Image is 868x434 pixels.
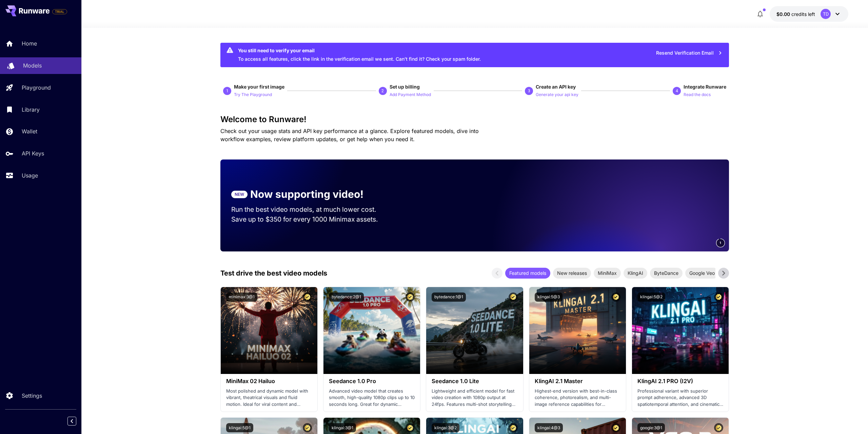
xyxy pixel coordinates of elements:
span: Set up billing [390,84,420,90]
button: Certified Model – Vetted for best performance and includes a commercial license. [406,293,415,302]
button: Certified Model – Vetted for best performance and includes a commercial license. [303,293,312,302]
span: KlingAI [624,269,647,277]
h3: KlingAI 2.1 Master [535,378,620,384]
button: Try The Playground [234,90,272,98]
button: bytedance:1@1 [432,293,466,302]
button: google:3@1 [637,423,665,432]
div: Google Veo [685,268,719,279]
button: Generate your api key [536,90,578,98]
button: Certified Model – Vetted for best performance and includes a commercial license. [714,423,723,432]
button: klingai:5@2 [637,293,665,302]
h3: KlingAI 2.1 PRO (I2V) [637,378,723,384]
p: Advanced video model that creates smooth, high-quality 1080p clips up to 10 seconds long. Great f... [329,388,415,408]
h3: Welcome to Runware! [220,115,729,124]
span: ByteDance [650,269,683,277]
span: Make your first image [234,84,284,90]
button: $0.00TD [770,6,848,22]
p: API Keys [22,149,44,157]
button: Add Payment Method [390,90,431,98]
img: alt [426,287,523,374]
span: MiniMax [594,269,621,277]
span: Google Veo [685,269,719,277]
p: Try The Playground [234,92,272,98]
div: KlingAI [624,268,647,279]
p: Playground [22,83,51,92]
button: Resend Verification Email [652,46,726,60]
span: $0.00 [776,11,791,17]
span: Integrate Runware [684,84,726,90]
button: Certified Model – Vetted for best performance and includes a commercial license. [509,423,518,432]
p: 1 [226,88,229,94]
p: Now supporting video! [250,187,363,202]
p: 2 [381,88,384,94]
p: Models [23,61,42,70]
div: New releases [553,268,591,279]
h3: Seedance 1.0 Pro [329,378,415,384]
p: Library [22,106,40,114]
span: Add your payment card to enable full platform functionality. [52,7,67,16]
img: alt [323,287,420,374]
span: TRIAL [53,9,67,14]
button: Certified Model – Vetted for best performance and includes a commercial license. [611,423,620,432]
button: Certified Model – Vetted for best performance and includes a commercial license. [611,293,620,302]
span: credits left [791,11,815,17]
p: Run the best video models, at much lower cost. [231,205,389,214]
p: Generate your api key [536,92,578,98]
img: alt [632,287,729,374]
div: TD [821,9,831,19]
button: bytedance:2@1 [329,293,364,302]
div: Featured models [505,268,550,279]
span: 1 [719,240,722,245]
button: Collapse sidebar [67,417,76,426]
p: Wallet [22,127,37,135]
p: Test drive the best video models [220,268,327,278]
div: $0.00 [776,11,815,18]
span: Create an API key [536,84,576,90]
h3: Seedance 1.0 Lite [432,378,517,384]
img: alt [221,287,317,374]
p: Most polished and dynamic model with vibrant, theatrical visuals and fluid motion. Ideal for vira... [226,388,312,408]
div: MiniMax [594,268,621,279]
img: alt [529,287,626,374]
p: Settings [22,392,42,400]
button: klingai:3@1 [329,423,356,432]
button: Certified Model – Vetted for best performance and includes a commercial license. [714,293,723,302]
button: minimax:3@1 [226,293,257,302]
p: Highest-end version with best-in-class coherence, photorealism, and multi-image reference capabil... [535,388,620,408]
span: Check out your usage stats and API key performance at a glance. Explore featured models, dive int... [220,128,479,143]
div: Collapse sidebar [73,415,81,427]
p: Lightweight and efficient model for fast video creation with 1080p output at 24fps. Features mult... [432,388,517,408]
div: To access all features, click the link in the verification email we sent. Can’t find it? Check yo... [238,45,481,65]
p: 4 [676,88,678,94]
div: You still need to verify your email [238,47,481,54]
span: Featured models [505,269,550,277]
p: Home [22,39,37,48]
button: klingai:5@1 [226,423,253,432]
h3: MiniMax 02 Hailuo [226,378,312,384]
button: Certified Model – Vetted for best performance and includes a commercial license. [406,423,415,432]
button: klingai:3@2 [432,423,459,432]
button: klingai:5@3 [535,293,563,302]
span: New releases [553,269,591,277]
p: NEW [235,191,244,197]
p: Professional variant with superior prompt adherence, advanced 3D spatiotemporal attention, and ci... [637,388,723,408]
button: Certified Model – Vetted for best performance and includes a commercial license. [509,293,518,302]
p: Read the docs [684,92,711,98]
button: Certified Model – Vetted for best performance and includes a commercial license. [303,423,312,432]
button: Read the docs [684,90,711,98]
p: Save up to $350 for every 1000 Minimax assets. [231,214,389,224]
p: Usage [22,171,38,180]
button: klingai:4@3 [535,423,563,432]
p: 3 [528,88,530,94]
p: Add Payment Method [390,92,431,98]
div: ByteDance [650,268,683,279]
